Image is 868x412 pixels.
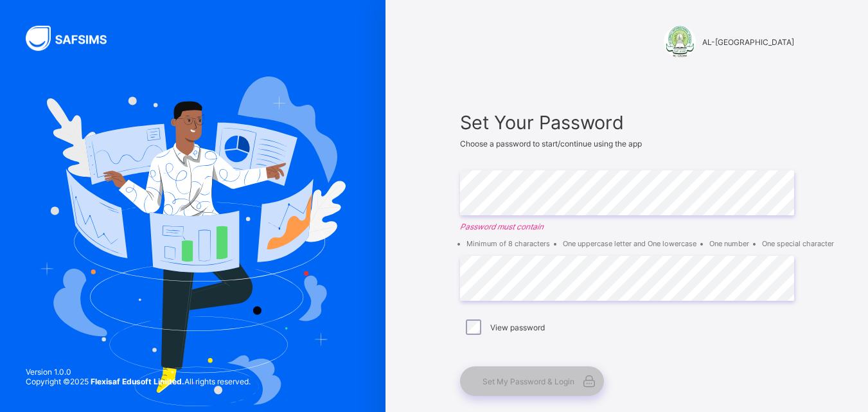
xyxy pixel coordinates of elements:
[466,239,550,248] li: Minimum of 8 characters
[26,26,122,51] img: SAFSIMS Logo
[26,377,251,386] span: Copyright © 2025 All rights reserved.
[490,323,545,332] label: View password
[664,26,696,58] img: AL-UMNAJ INTERNATIONAL SCHOOL
[762,239,834,248] li: One special character
[709,239,749,248] li: One number
[563,239,696,248] li: One uppercase letter and One lowercase
[460,222,794,231] em: Password must contain
[91,377,184,386] strong: Flexisaf Edusoft Limited.
[460,111,794,134] span: Set Your Password
[702,37,794,47] span: AL-[GEOGRAPHIC_DATA]
[26,367,251,377] span: Version 1.0.0
[40,76,346,406] img: Hero Image
[483,377,574,386] span: Set My Password & Login
[460,139,642,148] span: Choose a password to start/continue using the app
